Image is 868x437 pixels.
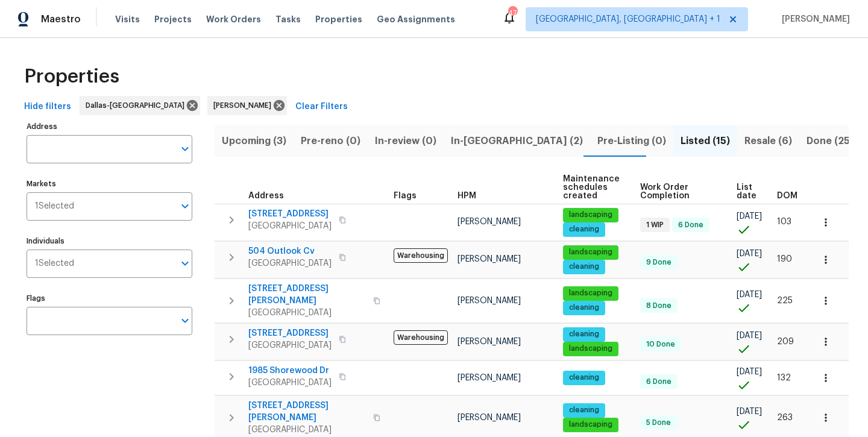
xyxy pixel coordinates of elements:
span: [DATE] [737,368,762,376]
span: [STREET_ADDRESS] [248,208,332,220]
span: [PERSON_NAME] [458,338,521,346]
span: Maestro [41,13,81,25]
span: [DATE] [737,250,762,258]
span: [DATE] [737,407,762,416]
span: [GEOGRAPHIC_DATA] [248,220,332,232]
span: 8 Done [641,301,676,311]
span: 6 Done [673,220,708,230]
span: DOM [777,192,797,200]
span: landscaping [564,288,617,298]
span: Pre-Listing (0) [597,133,666,149]
span: 1 Selected [35,201,74,212]
span: [PERSON_NAME] [458,255,521,263]
div: Dallas-[GEOGRAPHIC_DATA] [80,96,200,115]
span: [STREET_ADDRESS] [248,327,332,339]
span: 1 WIP [641,220,668,230]
span: Hide filters [24,99,71,115]
span: [GEOGRAPHIC_DATA] [248,339,332,351]
span: 225 [777,297,793,305]
span: [GEOGRAPHIC_DATA] [248,424,366,436]
div: 47 [508,7,517,19]
span: Dallas-[GEOGRAPHIC_DATA] [86,99,189,112]
span: Flags [394,192,417,200]
span: Properties [315,13,362,25]
span: [DATE] [737,212,762,221]
span: [STREET_ADDRESS][PERSON_NAME] [248,400,366,424]
span: 9 Done [641,257,676,268]
span: Work Orders [206,13,261,25]
label: Address [27,123,192,130]
span: 132 [777,374,791,382]
span: Upcoming (3) [222,133,286,149]
button: Open [177,140,193,157]
span: Resale (6) [744,133,792,149]
span: 263 [777,413,793,422]
span: Tasks [275,15,301,24]
div: [PERSON_NAME] [207,96,287,115]
span: [DATE] [737,332,762,340]
span: Clear Filters [295,99,348,115]
span: landscaping [564,210,617,220]
span: 10 Done [641,339,680,350]
span: 5 Done [641,418,676,428]
span: List date [737,183,756,200]
span: 1 Selected [35,259,74,269]
span: 103 [777,218,791,226]
span: Address [248,192,284,200]
span: [GEOGRAPHIC_DATA] [248,377,332,389]
span: Visits [115,13,140,25]
label: Markets [27,180,192,187]
span: [DATE] [737,291,762,299]
span: 190 [777,255,792,263]
label: Individuals [27,237,192,245]
span: Listed (15) [681,133,730,149]
span: Done (250) [807,133,861,149]
span: 209 [777,338,794,346]
button: Hide filters [19,96,76,118]
span: In-review (0) [375,133,436,149]
span: [GEOGRAPHIC_DATA], [GEOGRAPHIC_DATA] + 1 [536,13,720,25]
span: Maintenance schedules created [563,175,620,200]
span: 6 Done [641,377,676,387]
span: [PERSON_NAME] [777,13,850,25]
span: Pre-reno (0) [301,133,360,149]
span: cleaning [564,405,604,415]
span: HPM [458,192,476,200]
span: cleaning [564,303,604,313]
span: [PERSON_NAME] [458,413,521,422]
button: Clear Filters [291,96,353,118]
button: Open [177,198,193,215]
span: landscaping [564,420,617,430]
span: cleaning [564,224,604,234]
span: [PERSON_NAME] [458,374,521,382]
span: [GEOGRAPHIC_DATA] [248,257,332,269]
span: In-[GEOGRAPHIC_DATA] (2) [451,133,583,149]
span: cleaning [564,329,604,339]
span: [GEOGRAPHIC_DATA] [248,307,366,319]
span: landscaping [564,247,617,257]
span: [PERSON_NAME] [458,297,521,305]
span: [PERSON_NAME] [213,99,276,112]
button: Open [177,255,193,272]
span: Warehousing [394,248,448,263]
label: Flags [27,295,192,302]
span: 504 Outlook Cv [248,245,332,257]
span: cleaning [564,373,604,383]
span: Projects [154,13,192,25]
span: cleaning [564,262,604,272]
span: Properties [24,71,119,83]
span: landscaping [564,344,617,354]
button: Open [177,312,193,329]
span: [PERSON_NAME] [458,218,521,226]
span: Geo Assignments [377,13,455,25]
span: Work Order Completion [640,183,716,200]
span: Warehousing [394,330,448,345]
span: 1985 Shorewood Dr [248,365,332,377]
span: [STREET_ADDRESS][PERSON_NAME] [248,283,366,307]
